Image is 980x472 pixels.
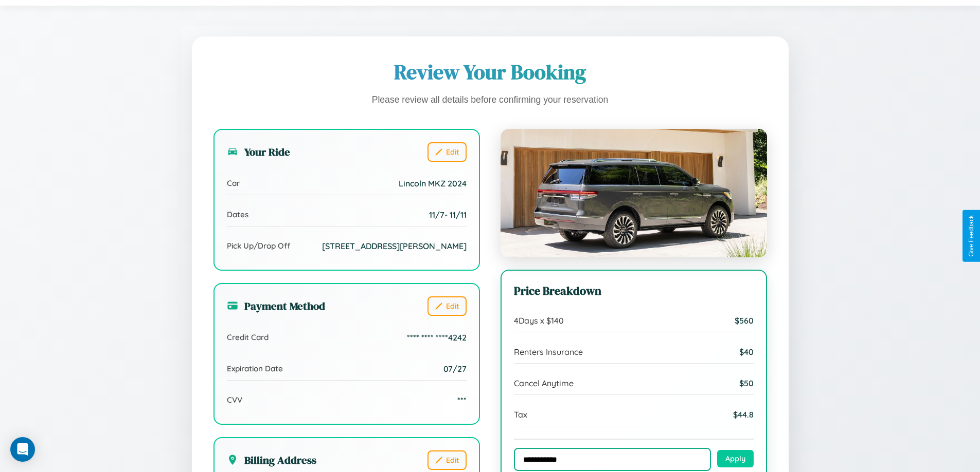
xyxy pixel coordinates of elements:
[227,364,283,373] span: Expiration Date
[735,315,754,326] span: $ 560
[739,378,754,388] span: $ 50
[227,210,248,219] span: Dates
[968,215,975,257] div: Give Feedback
[227,332,269,342] span: Credit Card
[10,437,35,462] div: Open Intercom Messenger
[429,210,467,220] span: 11 / 7 - 11 / 11
[227,241,291,251] span: Pick Up/Drop Off
[322,241,467,251] span: [STREET_ADDRESS][PERSON_NAME]
[443,364,467,374] span: 07/27
[227,144,290,159] h3: Your Ride
[213,92,767,108] p: Please review all details before confirming your reservation
[514,378,574,388] span: Cancel Anytime
[501,129,767,257] img: Lincoln MKZ
[427,142,467,162] button: Edit
[213,58,767,86] h1: Review Your Booking
[733,409,754,420] span: $ 44.8
[227,298,325,313] h3: Payment Method
[514,315,564,326] span: 4 Days x $ 140
[514,409,527,420] span: Tax
[427,450,467,470] button: Edit
[227,395,242,405] span: CVV
[514,283,754,299] h3: Price Breakdown
[227,178,240,188] span: Car
[227,452,316,467] h3: Billing Address
[739,347,754,357] span: $ 40
[427,296,467,316] button: Edit
[717,450,754,467] button: Apply
[399,178,467,188] span: Lincoln MKZ 2024
[514,347,583,357] span: Renters Insurance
